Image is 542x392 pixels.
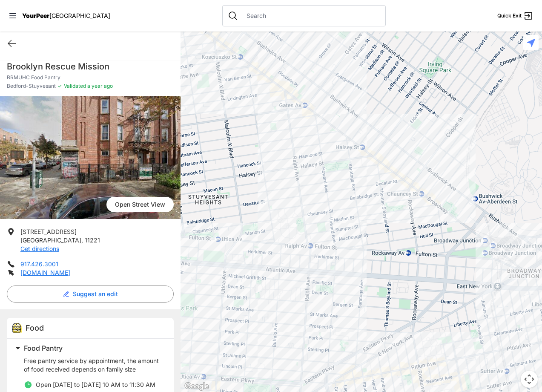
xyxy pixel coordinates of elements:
span: Food [26,323,44,332]
input: Search [241,12,380,20]
span: a year ago [86,83,113,89]
p: BRMUHC Food Pantry [7,74,174,81]
span: [GEOGRAPHIC_DATA] [20,236,81,244]
h1: Brooklyn Rescue Mission [7,61,174,72]
a: Quick Exit [497,11,533,21]
span: YourPeer [22,12,49,19]
button: Map camera controls [521,371,538,388]
p: Free pantry service by appointment, the amount of food received depends on family size [24,357,163,374]
span: Bedford-Stuyvesant [7,83,56,89]
a: 917.426.3001 [20,260,58,268]
span: 11221 [85,236,100,244]
span: [STREET_ADDRESS] [20,228,77,235]
button: Suggest an edit [7,285,174,303]
span: Suggest an edit [73,290,118,298]
a: YourPeer[GEOGRAPHIC_DATA] [22,13,110,18]
span: Quick Exit [497,12,522,19]
span: , [81,236,83,244]
span: Validated [64,83,86,89]
a: Get directions [20,245,59,252]
span: Open [DATE] to [DATE] 10 AM to 11:30 AM [36,381,155,388]
div: SuperPantry [181,32,542,392]
span: Food Pantry [24,344,63,352]
a: Open this area in Google Maps (opens a new window) [183,381,211,392]
span: Open Street View [106,197,174,212]
span: [GEOGRAPHIC_DATA] [49,12,110,19]
a: [DOMAIN_NAME] [20,269,70,276]
span: ✓ [57,83,62,89]
img: Google [183,381,211,392]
